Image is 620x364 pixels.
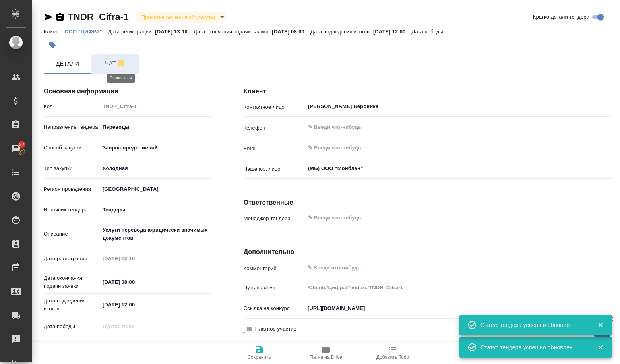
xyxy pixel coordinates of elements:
input: ✎ Введи что-нибудь [100,299,169,310]
input: ✎ Введи что-нибудь [307,213,582,223]
h4: Ответственные [244,198,611,207]
p: Ссылка на конкурс [244,304,305,312]
p: Дата регистрации [44,255,100,263]
p: Тип закупки [44,165,100,172]
input: Пустое поле [305,282,611,293]
p: Дата победы [44,323,100,331]
p: ООО "ЦИФРА" [64,29,108,35]
a: TNDR_Cifra-1 [68,12,129,22]
input: Пустое поле [100,101,212,112]
input: ✎ Введи что-нибудь [307,143,582,153]
button: Open [607,147,608,149]
button: Open [607,217,608,219]
input: ✎ Введи что-нибудь [100,276,169,288]
p: Дата победы: [412,29,447,35]
p: Клиент: [44,29,64,35]
input: Пустое поле [100,253,169,264]
span: Добавить Todo [376,354,409,360]
span: Чат [96,58,134,68]
span: Кратко детали тендера [533,13,589,21]
button: Скопировать ссылку для ЯМессенджера [44,12,53,22]
p: Дата окончания подачи заявки: [194,29,272,35]
button: Open [607,106,608,107]
input: ✎ Введи что-нибудь [305,302,611,314]
p: Описание [44,230,100,238]
span: Сохранить [247,354,271,360]
div: [GEOGRAPHIC_DATA] [100,203,212,217]
p: Менеджер тендера [244,215,305,223]
p: Дата подведения итогов [44,297,100,313]
p: Направление тендера [44,123,100,131]
p: Дата окончания подачи заявки [44,274,100,290]
div: Коммерческие закупки [100,341,212,354]
div: Принятие решения об участии [135,12,227,23]
h4: Основная информация [44,87,212,96]
p: Комментарий [244,265,305,273]
p: Регион проведения [44,185,100,193]
p: [DATE] 12:00 [373,29,412,35]
button: Open [607,126,608,128]
a: 27 [2,139,30,159]
button: Принятие решения об участии [139,14,217,21]
div: Статус тендера успешно обновлен [480,321,585,329]
p: Email [244,145,305,153]
p: Путь на drive [244,284,305,292]
textarea: Услуги перевода юридически-значимых документов [100,223,212,245]
span: Детали [48,59,87,69]
input: ✎ Введи что-нибудь [307,122,582,132]
span: 27 [14,141,29,149]
button: Скопировать ссылку [55,12,65,22]
h4: Дополнительно [244,247,611,257]
p: Дата подведения итогов: [310,29,373,35]
p: Код [44,103,100,110]
div: Запрос предложений [100,141,212,155]
button: Папка на Drive [293,342,359,364]
span: Платное участие [255,325,296,333]
a: ООО "ЦИФРА" [64,28,108,35]
p: Телефон [244,124,305,132]
p: Наше юр. лицо [244,165,305,173]
h4: Клиент [244,87,611,96]
p: Контактное лицо [244,103,305,111]
div: Холодная [100,162,212,175]
div: Переводы [100,120,212,134]
p: [DATE] 13:10 [155,29,194,35]
p: Способ закупки [44,144,100,152]
button: Закрыть [592,344,608,351]
button: Добавить тэг [44,36,61,54]
div: [GEOGRAPHIC_DATA] [100,182,212,196]
button: Добавить Todo [359,342,426,364]
button: Сохранить [226,342,293,364]
p: Источник тендера [44,206,100,214]
button: Закрыть [592,321,608,329]
p: Дата регистрации: [108,29,155,35]
div: Статус тендера успешно обновлен [480,343,585,351]
p: [DATE] 08:00 [272,29,310,35]
input: Пустое поле [100,321,169,332]
span: Папка на Drive [310,354,342,360]
button: Open [607,168,608,169]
